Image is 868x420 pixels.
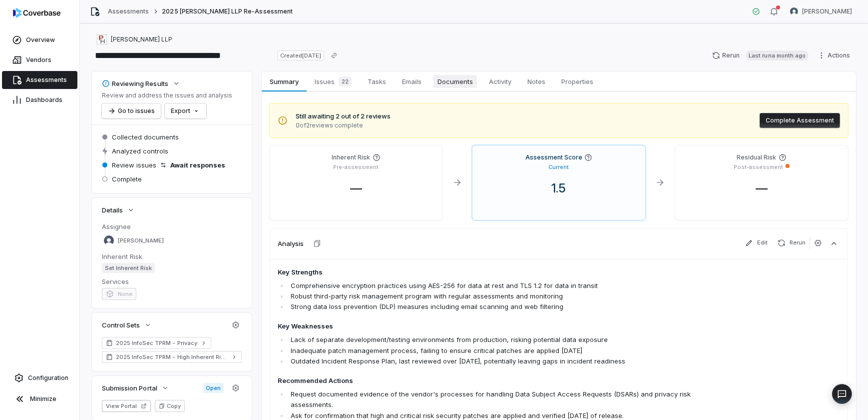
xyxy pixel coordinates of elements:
a: Vendors [2,51,77,69]
button: Actions [815,48,856,63]
span: Emails [398,75,426,88]
span: Notes [523,75,549,88]
img: Isaac Mousel avatar [104,235,114,245]
h4: Key Strengths [278,267,728,277]
span: Properties [557,75,597,88]
button: Minimize [4,389,75,409]
h3: Analysis [278,239,304,248]
span: Issues [311,74,356,88]
button: Details [99,201,138,219]
span: Overview [26,36,55,44]
span: — [342,181,370,195]
span: Assessments [26,76,67,84]
button: Reviewing Results [99,74,183,92]
span: Control Sets [102,320,140,329]
a: Configuration [4,369,75,387]
span: Analyzed controls [112,146,168,155]
span: Tasks [364,75,390,88]
span: Complete [112,174,142,183]
button: Control Sets [99,316,155,334]
button: Submission Portal [99,379,172,397]
span: 0 of 2 reviews complete [296,121,391,129]
button: Go to issues [102,103,161,118]
span: Documents [434,75,477,88]
a: Assessments [2,71,77,89]
span: Collected documents [112,132,179,141]
button: Copy link [325,46,343,64]
li: Outdated Incident Response Plan, last reviewed over [DATE], potentially leaving gaps in incident ... [288,356,728,366]
dt: Assignee [102,222,242,231]
p: Post-assessment [734,163,784,171]
div: Reviewing Results [102,79,168,88]
p: Pre-assessment [334,163,379,171]
button: View Portal [102,400,151,412]
h4: Residual Risk [737,153,777,161]
button: Rerun [774,237,810,249]
li: Comprehensive encryption practices using AES-256 for data at rest and TLS 1.2 for data in transit [288,280,728,291]
span: Summary [266,75,302,88]
button: Curtis Nohl avatar[PERSON_NAME] [784,4,858,19]
a: Dashboards [2,91,77,109]
span: Dashboards [26,96,62,104]
span: [PERSON_NAME] LLP [111,35,172,43]
a: Assessments [108,7,149,15]
h4: Key Weaknesses [278,321,728,331]
button: Complete Assessment [760,113,840,128]
li: Robust third-party risk management program with regular assessments and monitoring [288,291,728,301]
img: logo-D7KZi-bG.svg [13,8,60,18]
p: Current [549,163,569,171]
span: [PERSON_NAME] [118,237,164,244]
li: Lack of separate development/testing environments from production, risking potential data exposure [288,334,728,345]
span: Review issues [112,160,156,169]
p: Review and address the issues and analysis [102,91,232,99]
span: Configuration [28,374,68,382]
a: 2025 InfoSec TPRM - High Inherent Risk (TruSight Supported) [102,351,242,363]
span: Minimize [30,395,56,403]
button: https://paulhastings.com/[PERSON_NAME] LLP [94,30,175,48]
h4: Inherent Risk [332,153,371,161]
span: Details [102,205,123,214]
button: RerunLast runa month ago [706,48,815,63]
span: Still awaiting 2 out of 2 reviews [296,111,391,121]
button: Copy [155,400,185,412]
dt: Services [102,277,242,286]
h4: Assessment Score [525,153,582,161]
img: Curtis Nohl avatar [790,7,798,15]
li: Request documented evidence of the vendor's processes for handling Data Subject Access Requests (... [288,389,728,410]
button: Export [165,103,206,118]
span: 2025 InfoSec TPRM - Privacy [116,339,197,347]
li: Inadequate patch management process, failing to ensure critical patches are applied [DATE] [288,345,728,356]
span: 2025 [PERSON_NAME] LLP Re-Assessment [162,7,292,15]
a: 2025 InfoSec TPRM - Privacy [102,337,211,349]
span: Submission Portal [102,383,157,392]
span: [PERSON_NAME] [802,7,852,15]
span: 2025 InfoSec TPRM - High Inherent Risk (TruSight Supported) [116,353,228,361]
span: 22 [339,76,352,86]
span: Created [DATE] [277,50,324,60]
span: Activity [485,75,515,88]
span: Vendors [26,56,51,64]
li: Strong data loss prevention (DLP) measures including email scanning and web filtering [288,301,728,312]
dt: Inherent Risk [102,252,242,261]
span: Set Inherent Risk [102,263,155,273]
span: — [748,181,776,195]
h4: Recommended Actions [278,376,728,386]
span: Last run a month ago [746,50,809,60]
button: Edit [741,237,772,249]
a: Overview [2,31,77,49]
span: 1.5 [544,181,574,195]
span: Await responses [170,160,225,169]
span: Open [203,383,224,393]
